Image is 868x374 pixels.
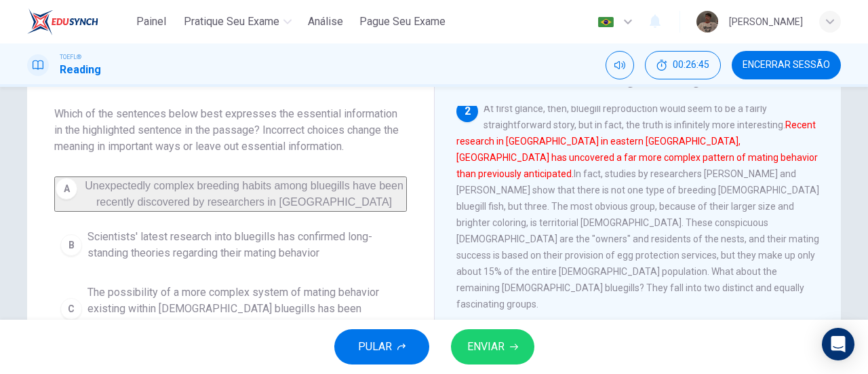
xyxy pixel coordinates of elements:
span: At first glance, then, bluegill reproduction would seem to be a fairly straightforward story, but... [456,103,819,310]
span: PULAR [358,337,392,356]
span: TOEFL® [60,52,81,62]
button: AUnexpectedly complex breeding habits among bluegills have been recently discovered by researcher... [54,176,407,212]
img: Profile picture [696,11,718,33]
span: Pratique seu exame [184,14,279,30]
div: A [56,178,77,200]
div: B [60,234,82,256]
span: Unexpectedly complex breeding habits among bluegills have been recently discovered by researchers... [85,180,403,208]
button: Pratique seu exame [178,10,297,34]
button: Encerrar Sessão [732,51,841,79]
button: Pague Seu Exame [354,10,451,34]
img: pt [597,17,614,27]
h1: Reading [60,62,101,78]
div: Esconder [645,51,721,79]
span: Scientists' latest research into bluegills has confirmed long-standing theories regarding their m... [87,229,401,261]
div: Open Intercom Messenger [822,328,854,360]
button: PULAR [334,329,429,364]
button: 00:26:45 [645,51,721,79]
button: Painel [130,10,173,34]
span: Painel [136,14,166,30]
div: C [60,298,82,320]
button: ENVIAR [451,329,534,364]
span: Which of the sentences below best expresses the essential information in the highlighted sentence... [54,106,407,155]
span: ENVIAR [467,337,505,356]
button: BScientists' latest research into bluegills has confirmed long-standing theories regarding their ... [54,223,407,267]
span: Encerrar Sessão [743,60,830,71]
span: Análise [308,14,343,30]
button: Análise [302,10,349,34]
div: [PERSON_NAME] [729,14,803,30]
a: EduSynch logo [27,8,130,35]
span: 00:26:45 [673,60,709,71]
img: EduSynch logo [27,8,98,35]
div: 2 [456,100,478,122]
span: Pague Seu Exame [359,14,446,30]
span: The possibility of a more complex system of mating behavior existing within [DEMOGRAPHIC_DATA] bl... [87,284,401,333]
button: CThe possibility of a more complex system of mating behavior existing within [DEMOGRAPHIC_DATA] b... [54,278,407,339]
div: Silenciar [606,51,634,79]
